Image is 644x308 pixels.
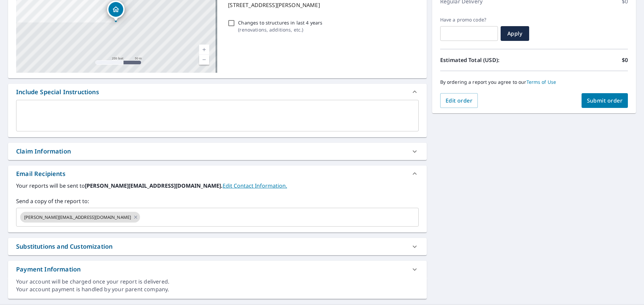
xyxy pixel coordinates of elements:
div: Substitutions and Customization [8,238,427,255]
div: Email Recipients [8,166,427,182]
div: Claim Information [8,143,427,160]
a: Current Level 17, Zoom Out [199,55,209,65]
div: Your account will be charged once your report is delivered. [16,278,419,286]
div: Your account payment is handled by your parent company. [16,286,419,293]
div: Claim Information [16,147,71,156]
div: [PERSON_NAME][EMAIL_ADDRESS][DOMAIN_NAME] [20,212,140,223]
div: Include Special Instructions [16,87,99,97]
p: Changes to structures in last 4 years [238,19,322,26]
p: Estimated Total (USD): [440,56,534,64]
span: Edit order [446,97,473,104]
b: [PERSON_NAME][EMAIL_ADDRESS][DOMAIN_NAME]. [85,182,223,189]
p: By ordering a report you agree to our [440,79,628,85]
label: Your reports will be sent to [16,182,419,190]
button: Apply [501,26,529,41]
a: EditContactInfo [223,182,287,189]
label: Have a promo code? [440,17,498,23]
p: [STREET_ADDRESS][PERSON_NAME] [228,1,416,9]
button: Submit order [582,93,628,108]
div: Payment Information [16,265,81,274]
label: Send a copy of the report to: [16,197,419,205]
button: Edit order [440,93,478,108]
a: Current Level 17, Zoom In [199,45,209,55]
div: Payment Information [8,261,427,278]
p: ( renovations, additions, etc. ) [238,26,322,33]
div: Include Special Instructions [8,84,427,100]
div: Email Recipients [16,169,65,178]
span: Submit order [587,97,623,104]
span: Apply [506,30,524,37]
a: Terms of Use [526,79,556,85]
div: Substitutions and Customization [16,242,112,251]
div: Dropped pin, building 1, Residential property, 6424 Printz Ct Saint Louis, MO 63116 [107,1,125,21]
p: $0 [622,56,628,64]
span: [PERSON_NAME][EMAIL_ADDRESS][DOMAIN_NAME] [20,214,135,221]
